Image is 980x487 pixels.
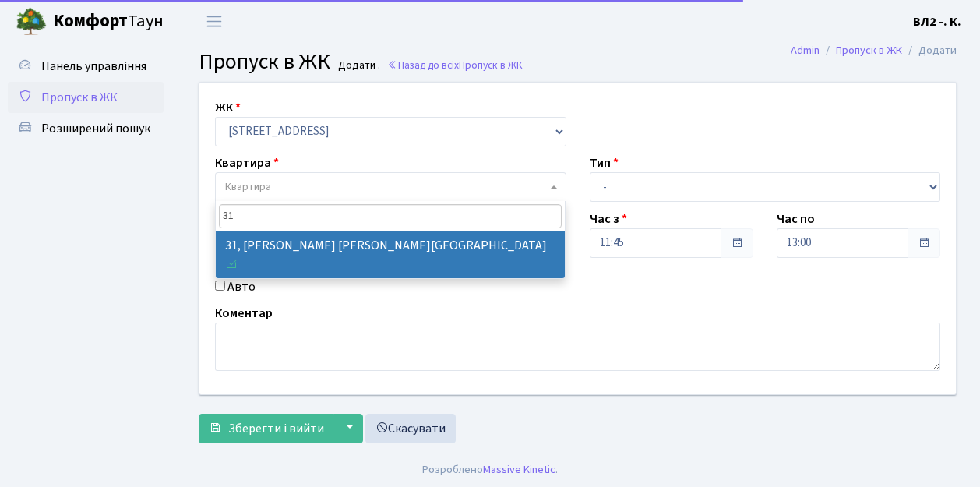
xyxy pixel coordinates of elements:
[8,113,164,144] a: Розширений пошук
[41,58,146,75] span: Панель управління
[215,98,241,117] label: ЖК
[590,154,619,172] label: Тип
[365,414,456,443] a: Скасувати
[199,46,330,77] span: Пропуск в ЖК
[53,9,164,35] span: Таун
[387,58,523,72] a: Назад до всіхПропуск в ЖК
[16,6,47,37] img: logo.png
[41,120,150,137] span: Розширений пошук
[8,51,164,82] a: Панель управління
[902,42,957,59] li: Додати
[215,154,279,172] label: Квартира
[227,277,256,296] label: Авто
[913,12,961,31] a: ВЛ2 -. К.
[791,42,820,58] a: Admin
[590,210,627,228] label: Час з
[195,9,234,34] button: Переключити навігацію
[215,304,273,323] label: Коментар
[777,210,815,228] label: Час по
[335,59,380,72] small: Додати .
[41,89,118,106] span: Пропуск в ЖК
[199,414,334,443] button: Зберегти і вийти
[53,9,128,34] b: Комфорт
[216,231,566,278] li: 31, [PERSON_NAME] [PERSON_NAME][GEOGRAPHIC_DATA]
[422,461,558,478] div: Розроблено .
[225,179,271,195] span: Квартира
[913,13,961,30] b: ВЛ2 -. К.
[459,58,523,72] span: Пропуск в ЖК
[228,420,324,437] span: Зберегти і вийти
[836,42,902,58] a: Пропуск в ЖК
[8,82,164,113] a: Пропуск в ЖК
[483,461,555,478] a: Massive Kinetic
[767,34,980,67] nav: breadcrumb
